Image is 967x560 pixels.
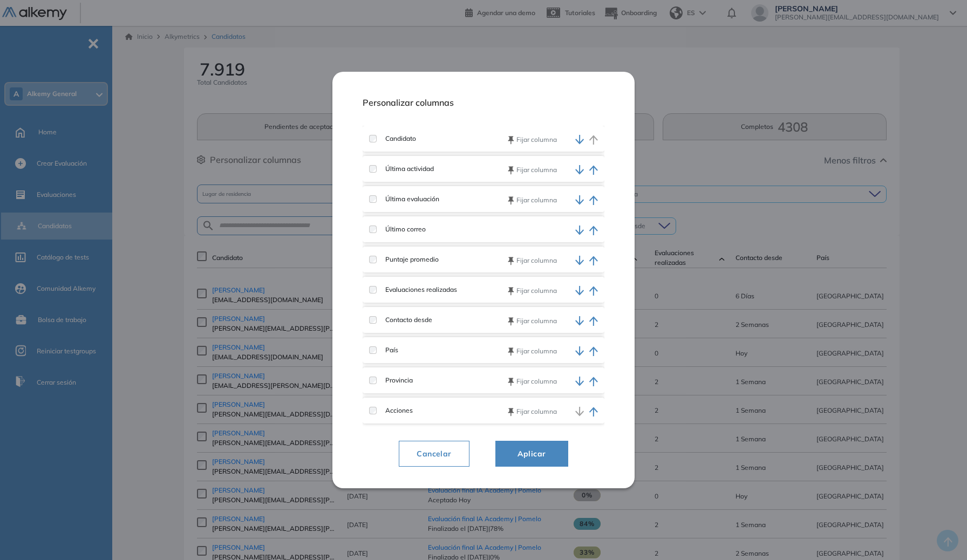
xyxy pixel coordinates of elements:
button: Fijar columna [508,316,557,326]
h1: Personalizar columnas [363,98,604,121]
button: Fijar columna [508,165,557,175]
label: Contacto desde [377,315,432,325]
button: Fijar columna [508,377,557,386]
label: Evaluaciones realizadas [377,285,457,295]
button: Fijar columna [508,286,557,296]
label: Provincia [377,375,413,385]
label: Candidato [377,134,416,144]
span: Aplicar [509,447,555,460]
button: Cancelar [399,441,469,467]
label: Puntaje promedio [377,255,439,264]
button: Fijar columna [508,256,557,265]
label: Último correo [377,224,426,234]
button: Aplicar [495,441,568,467]
button: Fijar columna [508,346,557,356]
label: Última evaluación [377,194,439,204]
label: Acciones [377,406,413,415]
span: Cancelar [408,447,460,460]
iframe: Chat Widget [773,435,967,560]
button: Fijar columna [508,135,557,145]
button: Fijar columna [508,407,557,416]
label: País [377,345,398,355]
button: Fijar columna [508,195,557,205]
label: Última actividad [377,164,434,174]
